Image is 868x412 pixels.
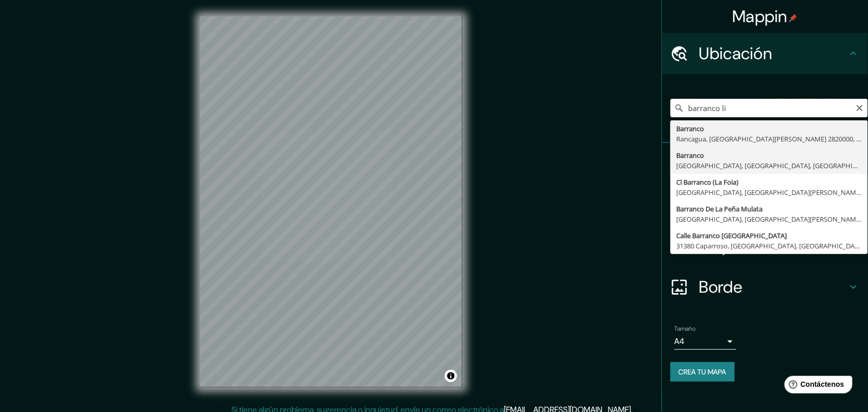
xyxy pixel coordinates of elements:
[675,336,685,347] font: A4
[662,184,868,225] div: Estilo
[675,325,696,333] font: Tamaño
[733,6,788,27] font: Mappin
[679,367,727,377] font: Crea tu mapa
[699,43,772,64] font: Ubicación
[662,33,868,74] div: Ubicación
[677,231,787,240] font: Calle Barranco [GEOGRAPHIC_DATA]
[662,225,868,266] div: Disposición
[677,204,763,213] font: Barranco De La Peña Mulata
[677,241,865,250] font: 31380 Caparroso, [GEOGRAPHIC_DATA], [GEOGRAPHIC_DATA]
[677,177,739,187] font: Cl Barranco (La Foia)
[200,16,462,387] canvas: Mapa
[677,124,704,133] font: Barranco
[675,333,736,350] div: A4
[776,372,857,401] iframe: Lanzador de widgets de ayuda
[677,151,704,160] font: Barranco
[856,102,864,112] button: Claro
[662,143,868,184] div: Patas
[445,370,457,382] button: Activar o desactivar atribución
[662,266,868,308] div: Borde
[699,276,743,298] font: Borde
[789,14,798,22] img: pin-icon.png
[671,99,868,117] input: Elige tu ciudad o zona
[671,362,735,382] button: Crea tu mapa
